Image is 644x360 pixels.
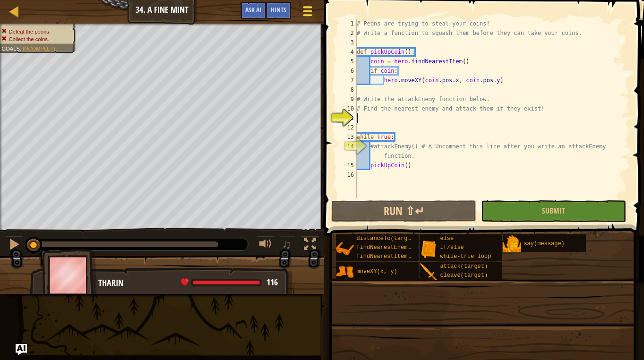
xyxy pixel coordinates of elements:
button: Toggle fullscreen [301,236,319,255]
div: Tharin [98,277,285,289]
div: health: 116 / 116 [181,278,278,287]
div: 2 [337,28,357,38]
span: while-true loop [440,253,491,260]
span: say(message) [524,240,564,247]
div: 3 [337,38,357,47]
span: Ask AI [245,5,261,14]
li: Collect the coins. [1,35,70,43]
span: Goals [1,45,20,51]
div: 5 [337,57,357,66]
div: 14 [337,142,357,161]
button: Run ⇧↵ [331,200,476,222]
img: portrait.png [420,263,438,281]
span: cleave(target) [440,272,488,279]
div: 7 [337,76,357,85]
div: 4 [337,47,357,57]
button: ⌘ + P: Pause [5,236,24,255]
span: : [20,45,23,51]
button: Ask AI [16,344,27,355]
span: Hints [271,5,286,14]
div: 13 [337,132,357,142]
span: Submit [542,206,565,216]
span: distanceTo(target) [356,235,418,242]
button: Show game menu [295,1,320,25]
span: if/else [440,244,464,251]
span: else [440,235,454,242]
img: thang_avatar_frame.png [42,249,97,301]
img: portrait.png [336,240,354,258]
div: 6 [337,66,357,76]
button: Submit [481,200,626,222]
span: Collect the coins. [9,36,49,42]
div: 1 [337,19,357,28]
span: moveXY(x, y) [356,268,397,275]
span: findNearestEnemy() [356,244,418,251]
div: 15 [337,161,357,170]
div: 16 [337,170,357,180]
span: attack(target) [440,263,488,270]
div: 8 [337,85,357,94]
button: Ask AI [240,2,266,19]
span: 116 [266,276,278,288]
div: 12 [337,123,357,132]
span: ♫ [282,237,291,251]
div: 11 [337,113,357,123]
div: 9 [337,94,357,104]
span: Incomplete [23,45,57,51]
button: Adjust volume [256,236,275,255]
div: 10 [337,104,357,113]
img: portrait.png [336,263,354,281]
button: ♫ [280,236,296,255]
span: findNearestItem() [356,253,414,260]
span: Defeat the peons. [9,28,51,34]
li: Defeat the peons. [1,28,70,35]
img: portrait.png [420,240,438,258]
img: portrait.png [503,235,521,253]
